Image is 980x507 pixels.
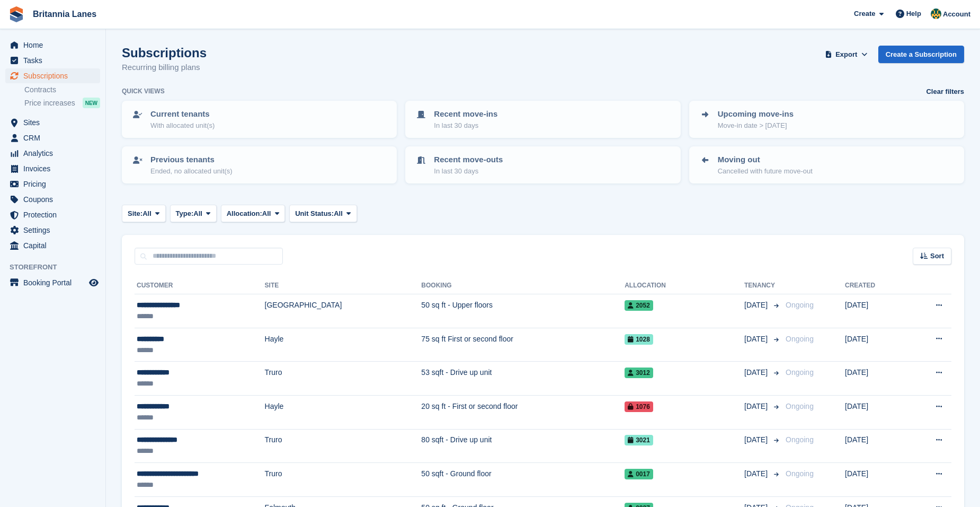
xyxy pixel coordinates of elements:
[835,49,857,60] span: Export
[5,53,100,68] a: menu
[744,334,770,345] span: [DATE]
[122,62,207,74] p: Recurring billing plans
[23,115,87,130] span: Sites
[786,402,814,410] span: Ongoing
[5,275,100,290] a: menu
[744,468,770,479] span: [DATE]
[823,46,870,63] button: Export
[289,205,357,222] button: Unit Status: All
[625,368,653,378] span: 3012
[625,401,653,412] span: 1076
[744,277,781,294] th: Tenancy
[150,108,215,120] p: Current tenants
[23,53,87,68] span: Tasks
[434,166,503,177] p: In last 30 days
[23,177,87,191] span: Pricing
[23,192,87,207] span: Coupons
[128,208,142,219] span: Site:
[434,108,497,120] p: Recent move-ins
[406,102,679,137] a: Recent move-ins In last 30 days
[5,68,100,83] a: menu
[122,46,207,60] h1: Subscriptions
[87,276,100,289] a: Preview store
[265,362,422,396] td: Truro
[786,335,814,343] span: Ongoing
[23,207,87,222] span: Protection
[5,130,100,145] a: menu
[23,146,87,161] span: Analytics
[5,161,100,176] a: menu
[931,8,941,19] img: Sarah Lane
[786,435,814,444] span: Ongoing
[265,395,422,429] td: Hayle
[24,98,75,108] span: Price increases
[5,238,100,253] a: menu
[23,161,87,176] span: Invoices
[786,301,814,309] span: Ongoing
[744,367,770,378] span: [DATE]
[786,368,814,377] span: Ongoing
[845,463,906,497] td: [DATE]
[150,120,215,131] p: With allocated unit(s)
[421,328,625,362] td: 75 sq ft First or second floor
[193,208,202,219] span: All
[227,208,262,219] span: Allocation:
[718,108,794,120] p: Upcoming move-ins
[718,166,813,177] p: Cancelled with future move-out
[421,395,625,429] td: 20 sq ft - First or second floor
[24,85,100,95] a: Contracts
[625,300,653,311] span: 2052
[5,223,100,238] a: menu
[262,208,271,219] span: All
[406,147,679,182] a: Recent move-outs In last 30 days
[5,207,100,222] a: menu
[170,205,217,222] button: Type: All
[265,294,422,328] td: [GEOGRAPHIC_DATA]
[176,208,194,219] span: Type:
[906,8,921,19] span: Help
[334,208,343,219] span: All
[744,401,770,412] span: [DATE]
[421,429,625,463] td: 80 sqft - Drive up unit
[421,362,625,396] td: 53 sqft - Drive up unit
[434,154,503,166] p: Recent move-outs
[926,86,964,97] a: Clear filters
[854,8,875,19] span: Create
[625,277,744,294] th: Allocation
[135,277,265,294] th: Customer
[83,98,100,108] div: NEW
[845,429,906,463] td: [DATE]
[23,38,87,53] span: Home
[23,275,87,290] span: Booking Portal
[845,362,906,396] td: [DATE]
[845,294,906,328] td: [DATE]
[122,205,166,222] button: Site: All
[265,463,422,497] td: Truro
[845,277,906,294] th: Created
[295,208,334,219] span: Unit Status:
[5,177,100,191] a: menu
[221,205,286,222] button: Allocation: All
[625,334,653,345] span: 1028
[878,46,964,63] a: Create a Subscription
[421,294,625,328] td: 50 sq ft - Upper floors
[5,38,100,53] a: menu
[845,328,906,362] td: [DATE]
[434,120,497,131] p: In last 30 days
[123,102,396,137] a: Current tenants With allocated unit(s)
[690,147,963,182] a: Moving out Cancelled with future move-out
[150,154,233,166] p: Previous tenants
[421,463,625,497] td: 50 sqft - Ground floor
[690,102,963,137] a: Upcoming move-ins Move-in date > [DATE]
[5,146,100,161] a: menu
[23,130,87,145] span: CRM
[29,5,101,23] a: Britannia Lanes
[24,97,100,109] a: Price increases NEW
[786,469,814,478] span: Ongoing
[5,115,100,130] a: menu
[265,277,422,294] th: Site
[625,469,653,479] span: 0017
[930,251,944,261] span: Sort
[122,86,165,96] h6: Quick views
[265,429,422,463] td: Truro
